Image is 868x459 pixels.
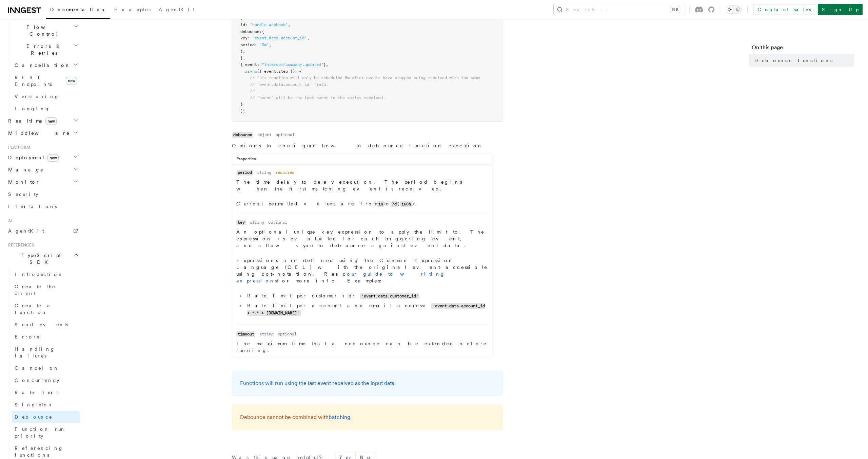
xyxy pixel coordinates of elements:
span: Platform [5,145,31,150]
a: Debounce functions [752,54,854,67]
a: Contact sales [753,4,815,15]
span: , [243,56,245,60]
span: : [259,29,262,34]
span: , [326,62,328,67]
code: key [236,220,246,225]
a: Rate limit [12,386,80,399]
span: "5m" [259,42,269,47]
span: : [257,62,259,67]
a: AgentKit [5,225,80,237]
a: Create the client [12,280,80,299]
dd: optional [276,132,295,137]
span: AI [5,218,13,223]
span: Versioning [15,94,59,99]
dd: optional [278,331,297,337]
a: Versioning [12,90,80,103]
span: Errors [15,334,39,339]
span: Debounce [15,414,53,420]
a: Singleton [12,399,80,411]
span: => [295,69,300,74]
span: Flow Control [12,24,74,37]
span: // `event.data.account_id` field. [250,82,328,87]
button: Realtimenew [5,115,80,127]
span: Concurrency [15,378,59,383]
dd: optional [268,220,287,225]
span: Cancellation [12,62,71,69]
a: Debounce [12,411,80,423]
span: Logging [15,106,50,111]
p: Current permitted values are from to ( ). [236,200,488,207]
span: Create the client [15,284,56,296]
span: // [250,89,255,93]
a: Handling failures [12,343,80,362]
span: // This function will only be scheduled 5m after events have stopped being received with the same [250,75,480,80]
span: key [240,36,248,40]
dd: string [257,170,271,175]
span: : [245,22,248,27]
span: Security [8,191,38,197]
span: ({ event [257,69,276,74]
a: Concurrency [12,374,80,386]
a: Documentation [46,2,110,19]
button: Manage [5,164,80,176]
span: Singleton [15,402,53,407]
span: , [276,69,278,74]
span: REST Endpoints [15,75,52,87]
a: batching [329,414,350,420]
span: , [269,42,271,47]
button: Flow Control [12,21,80,40]
span: { [240,16,243,21]
button: Toggle dark mode [726,5,742,14]
a: REST Endpointsnew [12,71,80,90]
span: "event.data.account_id" [252,36,307,40]
span: new [45,117,57,125]
dd: string [250,220,264,225]
button: Middleware [5,127,80,139]
span: Documentation [50,7,106,12]
span: : [255,42,257,47]
span: ); [240,109,245,113]
button: Errors & Retries [12,40,80,59]
a: Logging [12,103,80,115]
span: Send events [15,322,68,327]
code: debounce [232,132,253,138]
span: Introduction [15,272,63,277]
button: Cancellation [12,59,80,71]
span: step }) [278,69,295,74]
code: 168h [400,201,412,207]
span: AgentKit [159,7,195,12]
span: Function run priority [15,426,66,439]
dd: string [259,331,274,337]
a: AgentKit [155,2,199,18]
span: } [323,62,326,67]
p: Options to configure how to debounce function execution [232,142,492,149]
p: An optional unique key expression to apply the limit to. The expression is evaluated for each tri... [236,228,488,249]
code: 'event.data.account_id + "-" + [DOMAIN_NAME]' [247,303,485,316]
h4: On this page [752,43,854,54]
span: , [307,36,309,40]
span: Rate limit [15,390,58,395]
a: Security [5,188,80,200]
p: The maximum time that a debounce can be extended before running. [236,340,488,354]
a: Function run priority [12,423,80,442]
span: AgentKit [8,228,44,234]
button: TypeScript SDK [5,249,80,268]
code: 7d [391,201,398,207]
p: The time delay to delay execution. The period begins when the first matching event is received. [236,179,488,192]
a: Send events [12,318,80,331]
a: Sign Up [818,4,863,15]
span: { event [240,62,257,67]
span: } [240,49,243,54]
span: Debounce functions [754,57,832,64]
button: Search...⌘K [554,4,684,15]
a: Limitations [5,200,80,213]
span: Handling failures [15,346,55,359]
p: Functions will run using the last event received as the input data. [240,379,495,388]
span: Monitor [5,179,40,185]
span: TypeScript SDK [5,252,73,265]
dd: object [257,132,272,137]
span: } [240,56,243,60]
span: Errors & Retries [12,43,74,56]
dd: required [275,170,294,175]
span: { [262,29,264,34]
